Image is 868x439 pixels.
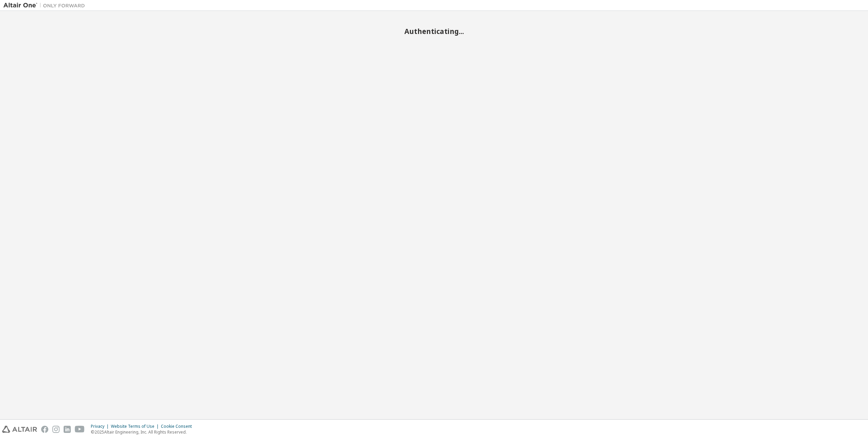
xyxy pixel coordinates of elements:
div: Website Terms of Use [111,424,161,429]
h2: Authenticating... [3,27,865,36]
img: youtube.svg [75,426,85,433]
img: linkedin.svg [64,426,71,433]
img: Altair One [3,2,88,9]
img: instagram.svg [52,426,60,433]
div: Cookie Consent [161,424,196,429]
img: facebook.svg [41,426,48,433]
p: © 2025 Altair Engineering, Inc. All Rights Reserved. [91,429,196,435]
div: Privacy [91,424,111,429]
img: altair_logo.svg [2,426,37,433]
